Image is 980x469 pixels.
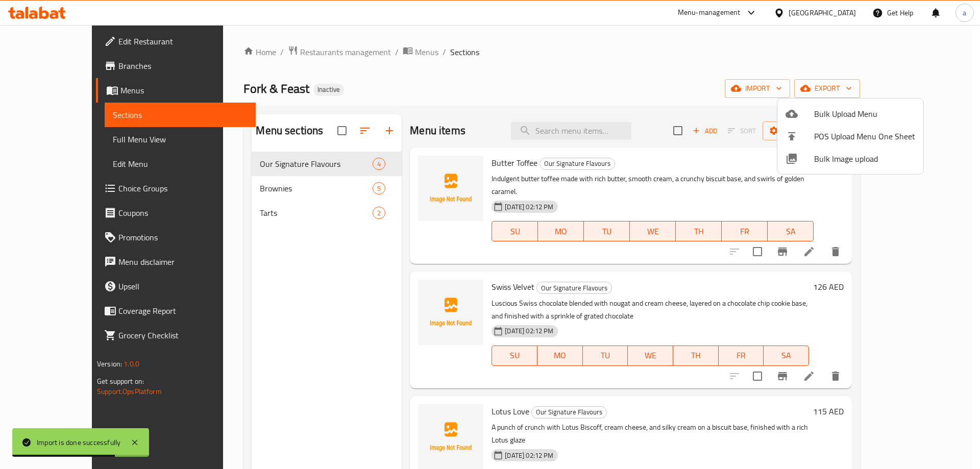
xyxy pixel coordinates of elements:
div: Import is done successfully [37,437,120,448]
li: POS Upload Menu One Sheet [777,125,923,147]
li: Upload bulk menu [777,103,923,125]
span: Bulk Upload Menu [814,108,915,120]
span: POS Upload Menu One Sheet [814,130,915,142]
span: Bulk Image upload [814,153,915,165]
